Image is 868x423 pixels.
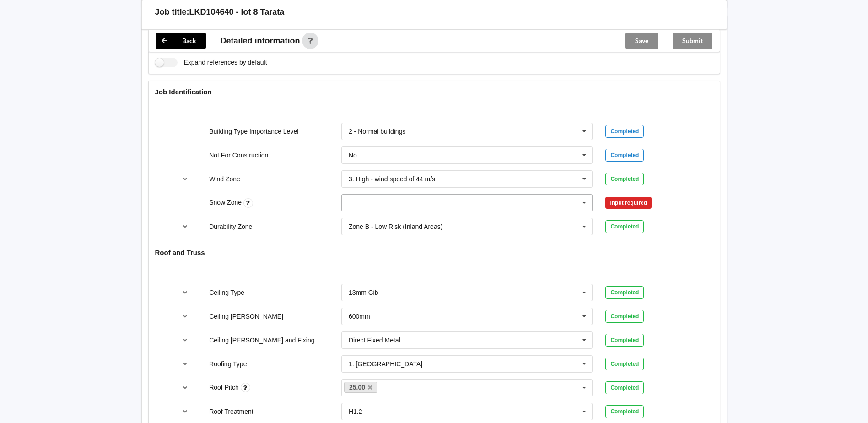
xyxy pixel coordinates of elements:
[605,310,644,323] div: Completed
[209,199,243,206] label: Snow Zone
[605,286,644,299] div: Completed
[209,128,298,135] label: Building Type Importance Level
[156,33,206,49] button: Back
[209,360,247,368] label: Roofing Type
[209,152,268,159] label: Not For Construction
[155,58,267,67] label: Expand references by default
[605,197,652,209] div: Input required
[349,313,370,320] div: 600mm
[176,332,194,348] button: reference-toggle
[605,220,644,233] div: Completed
[349,408,362,415] div: H1.2
[209,223,252,230] label: Durability Zone
[209,175,240,183] label: Wind Zone
[176,218,194,235] button: reference-toggle
[176,171,194,187] button: reference-toggle
[176,284,194,301] button: reference-toggle
[605,405,644,418] div: Completed
[209,408,253,415] label: Roof Treatment
[605,381,644,394] div: Completed
[349,337,400,343] div: Direct Fixed Metal
[605,334,644,347] div: Completed
[349,128,406,135] div: 2 - Normal buildings
[344,382,378,393] a: 25.00
[176,380,194,396] button: reference-toggle
[209,384,240,391] label: Roof Pitch
[155,87,713,96] h4: Job Identification
[605,125,644,138] div: Completed
[605,149,644,162] div: Completed
[605,358,644,370] div: Completed
[349,361,422,367] div: 1. [GEOGRAPHIC_DATA]
[605,173,644,185] div: Completed
[349,176,435,182] div: 3. High - wind speed of 44 m/s
[176,308,194,325] button: reference-toggle
[155,7,189,17] h3: Job title:
[209,289,244,296] label: Ceiling Type
[176,403,194,420] button: reference-toggle
[209,336,314,344] label: Ceiling [PERSON_NAME] and Fixing
[349,289,378,296] div: 13mm Gib
[349,152,357,158] div: No
[349,223,442,230] div: Zone B - Low Risk (Inland Areas)
[221,37,300,45] span: Detailed information
[209,313,283,320] label: Ceiling [PERSON_NAME]
[189,7,285,17] h3: LKD104640 - lot 8 Tarata
[176,356,194,372] button: reference-toggle
[155,248,713,257] h4: Roof and Truss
